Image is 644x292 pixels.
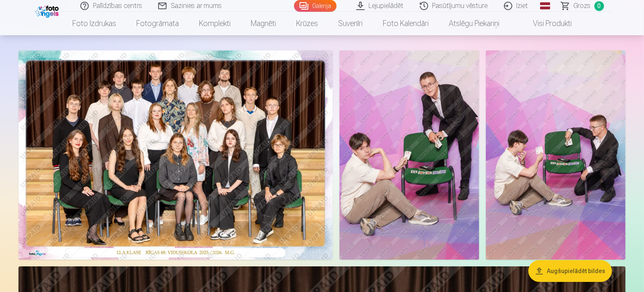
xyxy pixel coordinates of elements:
a: Magnēti [241,12,286,35]
a: Foto kalendāri [373,12,439,35]
span: 0 [594,1,604,11]
a: Krūzes [286,12,328,35]
a: Komplekti [189,12,241,35]
a: Fotogrāmata [126,12,189,35]
a: Atslēgu piekariņi [439,12,509,35]
a: Suvenīri [328,12,373,35]
button: Augšupielādēt bildes [528,260,612,282]
span: Grozs [574,1,591,11]
a: Foto izdrukas [62,12,126,35]
img: /fa1 [35,3,61,18]
a: Visi produkti [509,12,582,35]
